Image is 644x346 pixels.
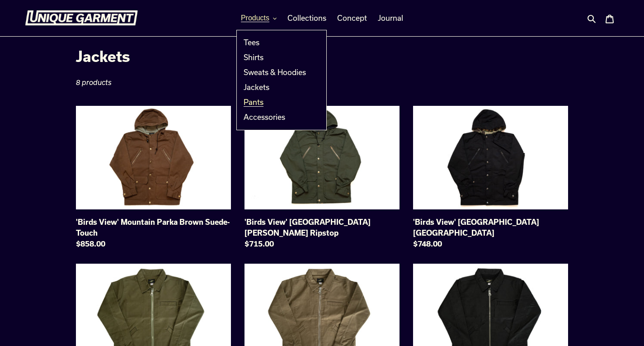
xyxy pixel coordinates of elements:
[237,95,313,110] a: Pants
[244,83,269,92] span: Jackets
[283,11,331,25] a: Collections
[241,14,269,22] span: Products
[333,11,371,25] a: Concept
[237,50,313,65] a: Shirts
[244,38,259,47] span: Tees
[237,110,313,125] a: Accessories
[244,68,306,77] span: Sweats & Hoodies
[337,14,367,23] span: Concept
[244,113,285,122] span: Accessories
[237,80,313,95] a: Jackets
[244,53,263,62] span: Shirts
[25,10,138,26] img: Unique Garment
[237,65,313,80] a: Sweats & Hoodies
[378,14,403,23] span: Journal
[76,78,112,86] span: 8 products
[236,11,281,25] button: Products
[244,98,263,107] span: Pants
[287,14,326,23] span: Collections
[373,11,408,25] a: Journal
[76,47,130,65] span: Jackets
[237,35,313,50] a: Tees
